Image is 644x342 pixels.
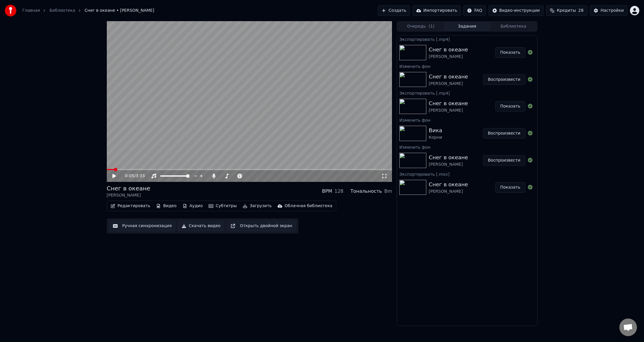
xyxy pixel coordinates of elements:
button: Воспроизвести [483,74,525,85]
nav: breadcrumb [22,8,154,14]
div: Снег в океане [429,99,468,108]
button: Задания [444,22,490,31]
div: Экспортировать [.mp4] [397,89,537,96]
div: [PERSON_NAME] [429,108,468,113]
div: Экспортировать [.mp4] [397,36,537,43]
button: Кредиты28 [546,5,587,16]
div: Снег в океане [429,180,468,189]
button: Редактировать [108,202,153,210]
div: / [125,173,139,179]
span: 28 [578,8,584,14]
div: Снег в океане [107,184,151,192]
div: Корни [429,135,442,140]
div: Изменить фон [397,116,537,123]
button: Аудио [180,202,205,210]
button: Показать [495,182,525,193]
span: Снег в океане • [PERSON_NAME] [84,8,154,14]
div: Bm [384,188,392,195]
button: Открыть двойной экран [227,221,296,231]
button: Импортировать [413,5,461,16]
button: Субтитры [206,202,239,210]
div: [PERSON_NAME] [429,81,468,87]
button: Видео [154,202,179,210]
span: 0:05 [125,173,134,179]
div: [PERSON_NAME] [429,54,468,60]
div: BPM [322,188,332,195]
button: Видео-инструкции [489,5,544,16]
img: youka [5,5,16,16]
button: Показать [495,47,525,58]
span: ( 1 ) [429,24,435,29]
div: 128 [334,188,344,195]
button: Настройки [590,5,628,16]
button: Показать [495,101,525,112]
button: Ручная синхронизация [109,221,176,231]
button: Загрузить [240,202,274,210]
div: Снег в океане [429,153,468,162]
a: Библиотека [49,8,75,14]
button: FAQ [463,5,486,16]
button: Очередь [398,22,444,31]
div: Настройки [601,8,624,14]
div: Изменить фон [397,63,537,70]
span: Кредиты [557,8,576,14]
div: Вика [429,126,442,135]
button: Создать [378,5,410,16]
div: Тональность [351,188,382,195]
div: [PERSON_NAME] [107,192,151,198]
span: 3:33 [136,173,145,179]
div: Открытый чат [619,318,637,336]
div: Снег в океане [429,73,468,81]
a: Главная [22,8,40,14]
div: Снег в океане [429,46,468,54]
div: Изменить фон [397,143,537,150]
div: Экспортировать [.mov] [397,170,537,177]
button: Воспроизвести [483,155,525,166]
button: Скачать видео [178,221,224,231]
button: Библиотека [490,22,537,31]
div: [PERSON_NAME] [429,162,468,167]
div: Облачная библиотека [285,203,332,209]
button: Воспроизвести [483,128,525,139]
div: [PERSON_NAME] [429,189,468,195]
